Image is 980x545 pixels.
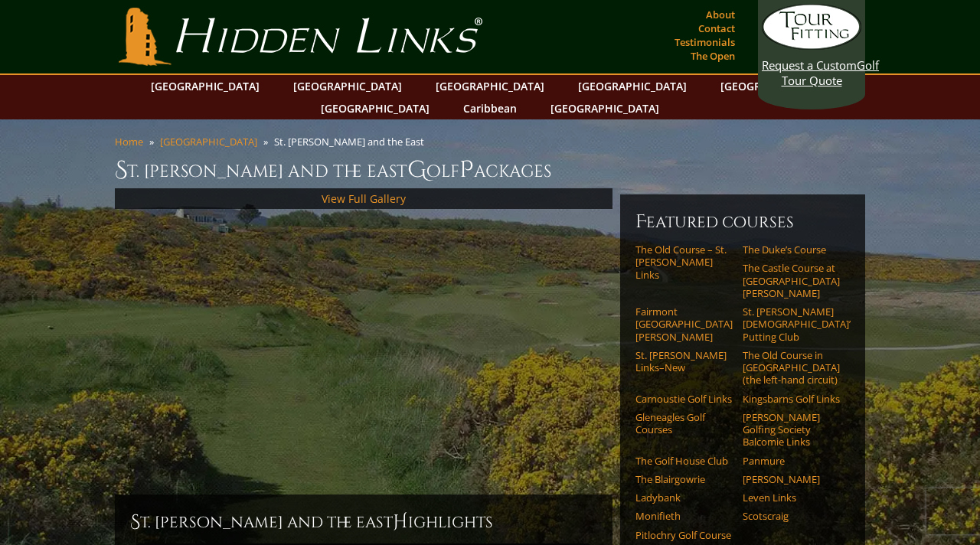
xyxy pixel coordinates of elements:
a: Pitlochry Golf Course [635,529,733,541]
a: The Duke’s Course [743,243,840,256]
a: Request a CustomGolf Tour Quote [762,4,861,88]
a: [GEOGRAPHIC_DATA] [713,75,837,97]
a: [GEOGRAPHIC_DATA] [543,97,667,119]
a: Leven Links [743,491,840,504]
a: [GEOGRAPHIC_DATA] [570,75,694,97]
a: [PERSON_NAME] Golfing Society Balcomie Links [743,411,840,449]
a: The Castle Course at [GEOGRAPHIC_DATA][PERSON_NAME] [743,262,840,299]
a: Caribbean [456,97,524,119]
a: [GEOGRAPHIC_DATA] [143,75,267,97]
a: Testimonials [671,31,739,53]
a: Kingsbarns Golf Links [743,393,840,405]
a: Home [115,135,143,148]
a: [PERSON_NAME] [743,473,840,485]
a: [GEOGRAPHIC_DATA] [428,75,552,97]
a: Carnoustie Golf Links [635,393,733,405]
a: Contact [694,18,739,39]
h2: St. [PERSON_NAME] and the East ighlights [130,510,597,534]
a: Gleneagles Golf Courses [635,411,733,436]
span: G [407,155,426,185]
span: H [393,510,408,534]
a: The Open [687,45,739,67]
a: St. [PERSON_NAME] Links–New [635,349,733,374]
span: P [459,155,474,185]
h6: Featured Courses [635,210,850,234]
a: [GEOGRAPHIC_DATA] [286,75,410,97]
a: St. [PERSON_NAME] [DEMOGRAPHIC_DATA]’ Putting Club [743,305,840,343]
a: View Full Gallery [322,191,406,206]
a: [GEOGRAPHIC_DATA] [160,135,257,148]
h1: St. [PERSON_NAME] and the East olf ackages [115,155,865,185]
a: The Golf House Club [635,455,733,467]
li: St. [PERSON_NAME] and the East [274,135,430,148]
a: About [702,4,739,25]
a: Fairmont [GEOGRAPHIC_DATA][PERSON_NAME] [635,305,733,343]
a: The Old Course in [GEOGRAPHIC_DATA] (the left-hand circuit) [743,349,840,387]
a: Ladybank [635,491,733,504]
a: The Blairgowrie [635,473,733,485]
span: Request a Custom [762,57,857,73]
a: The Old Course – St. [PERSON_NAME] Links [635,243,733,281]
a: Monifieth [635,510,733,522]
a: [GEOGRAPHIC_DATA] [313,97,437,119]
a: Panmure [743,455,840,467]
a: Scotscraig [743,510,840,522]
